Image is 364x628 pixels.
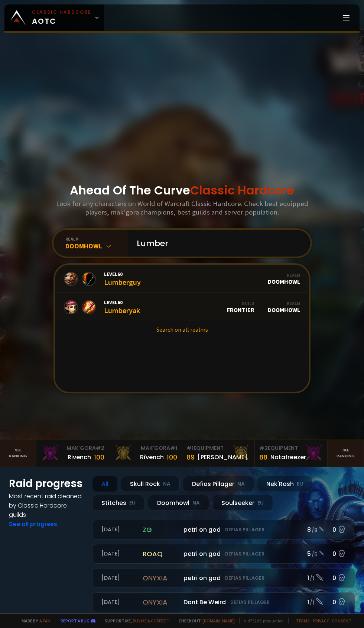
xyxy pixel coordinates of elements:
[174,618,235,624] span: Checkout
[268,272,300,278] div: Realm
[296,618,310,624] a: Terms
[268,272,300,285] div: Doomhowl
[32,9,91,16] small: Classic Hardcore
[202,618,235,624] a: [DOMAIN_NAME]
[114,444,177,452] div: Mak'Gora
[227,300,254,313] div: Frontier
[92,495,145,511] div: Stitches
[239,618,284,624] span: v. d752d5 - production
[65,236,128,242] div: realm
[268,300,300,313] div: Doomhowl
[36,440,109,467] a: Mak'Gora#2Rivench100
[186,444,194,452] span: # 1
[183,476,254,492] div: Defias Pillager
[167,452,177,462] div: 100
[192,499,200,507] small: NA
[96,444,104,452] span: # 2
[328,440,364,467] a: Seeranking
[297,480,303,488] small: EU
[186,444,250,452] div: Equipment
[39,618,51,624] a: a fan
[140,453,164,462] div: Rîvench
[190,182,294,199] span: Classic Hardcore
[68,453,91,462] div: Rivench
[313,618,329,624] a: Privacy
[259,444,268,452] span: # 2
[41,444,104,452] div: Mak'Gora
[100,618,169,624] span: Support me,
[92,592,355,612] a: [DATE]onyxiaDont Be WeirdDefias Pillager1 /10
[132,230,302,257] input: Search a character...
[237,480,245,488] small: NA
[94,452,104,462] div: 100
[163,480,170,488] small: NA
[186,452,195,462] div: 89
[61,618,90,624] a: Report a bug
[104,299,140,306] span: Level 60
[257,476,312,492] div: Nek'Rosh
[9,520,57,528] a: See all progress
[32,9,91,27] span: AOTC
[17,618,51,624] span: Made by
[4,4,104,31] a: Classic HardcoreAOTC
[55,321,309,338] a: Search on all realms
[104,271,141,287] div: Lumberguy
[92,544,355,564] a: [DATE]roaqpetri on godDefias Pillager5 /60
[109,440,182,467] a: Mak'Gora#1Rîvench100
[65,242,128,250] div: Doomhowl
[259,452,267,462] div: 88
[9,476,83,492] h1: Raid progress
[255,440,328,467] a: #2Equipment88Notafreezer
[227,300,254,306] div: Guild
[9,492,83,519] h4: Most recent raid cleaned by Classic Hardcore guilds
[104,299,140,315] div: Lumberyak
[133,618,169,624] a: Buy me a coffee
[121,476,180,492] div: Skull Rock
[129,499,136,507] small: EU
[268,300,300,306] div: Realm
[212,495,273,511] div: Soulseeker
[198,453,247,462] div: [PERSON_NAME]
[92,476,118,492] div: All
[104,271,141,277] span: Level 60
[92,568,355,588] a: [DATE]onyxiapetri on godDefias Pillager1 /10
[182,440,255,467] a: #1Equipment89[PERSON_NAME]
[170,444,177,452] span: # 1
[55,199,309,216] h3: Look for any characters on World of Warcraft Classic Hardcore. Check best equipped players, mak'g...
[270,453,306,462] div: Notafreezer
[148,495,209,511] div: Doomhowl
[259,444,323,452] div: Equipment
[70,181,294,199] h1: Ahead Of The Curve
[332,618,351,624] a: Consent
[55,265,309,293] a: Level60LumberguyRealmDoomhowl
[257,499,264,507] small: EU
[92,520,355,540] a: [DATE]zgpetri on godDefias Pillager8 /90
[55,293,309,321] a: Level60LumberyakGuildFrontierRealmDoomhowl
